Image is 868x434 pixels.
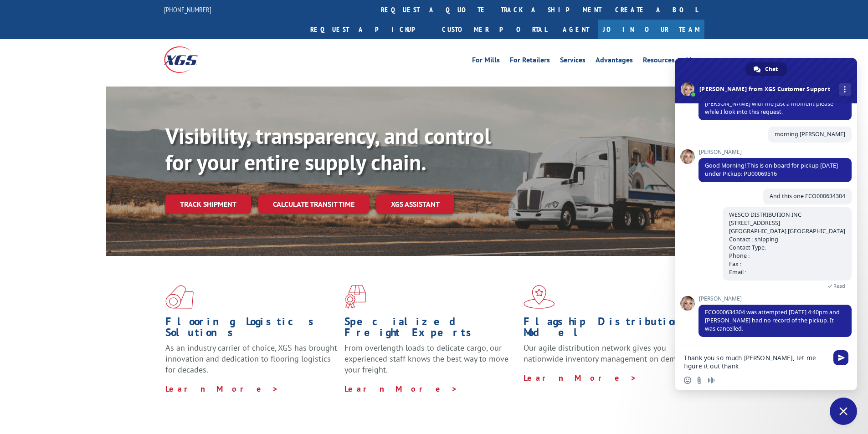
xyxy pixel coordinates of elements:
[705,162,838,178] span: Good Morning! This is on board for pickup [DATE] under Pickup: PU00069516
[830,398,857,425] div: Close chat
[344,342,517,383] p: From overlength loads to delicate cargo, our experienced staff knows the best way to move your fr...
[729,211,845,276] span: WESCO DISTRIBUTION INC [STREET_ADDRESS] [GEOGRAPHIC_DATA] [GEOGRAPHIC_DATA] Contact : shipping Co...
[699,296,852,302] span: [PERSON_NAME]
[165,342,337,375] span: As an industry carrier of choice, XGS has brought innovation and dedication to flooring logistics...
[165,122,491,176] b: Visibility, transparency, and control for your entire supply chain.
[685,56,704,66] a: About
[745,62,787,76] div: Chat
[554,20,598,39] a: Agent
[165,383,279,394] a: Learn More >
[510,56,550,66] a: For Retailers
[376,194,454,214] a: XGS ASSISTANT
[524,285,555,309] img: xgs-icon-flagship-distribution-model-red
[165,285,194,309] img: xgs-icon-total-supply-chain-intelligence-red
[596,56,633,66] a: Advantages
[165,194,251,214] a: Track shipment
[705,308,840,332] span: FCO000634304 was attempted [DATE] 4:40pm and [PERSON_NAME] had no record of the pickup. It was ca...
[303,20,435,39] a: Request a pickup
[258,194,369,214] a: Calculate transit time
[344,285,366,309] img: xgs-icon-focused-on-flooring-red
[344,316,517,342] h1: Specialized Freight Experts
[165,316,338,342] h1: Flooring Logistics Solutions
[696,377,703,384] span: Send a file
[435,20,554,39] a: Customer Portal
[472,56,500,66] a: For Mills
[684,377,691,384] span: Insert an emoji
[684,354,828,370] textarea: Compose your message...
[164,5,211,14] a: [PHONE_NUMBER]
[598,20,704,39] a: Join Our Team
[708,377,715,384] span: Audio message
[344,383,458,394] a: Learn More >
[524,373,637,383] a: Learn More >
[524,316,696,342] h1: Flagship Distribution Model
[833,283,845,289] span: Read
[560,56,586,66] a: Services
[775,130,845,138] span: morning [PERSON_NAME]
[765,62,778,76] span: Chat
[839,83,851,96] div: More channels
[524,342,691,364] span: Our agile distribution network gives you nationwide inventory management on demand.
[833,350,848,365] span: Send
[643,56,675,66] a: Resources
[699,149,852,155] span: [PERSON_NAME]
[770,192,845,200] span: And this one FCO000634304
